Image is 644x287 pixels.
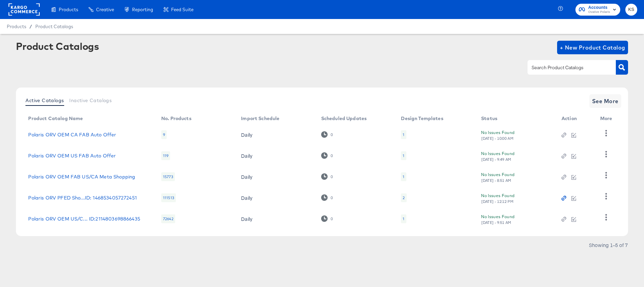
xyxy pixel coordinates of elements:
th: More [595,113,621,124]
div: 1 [401,130,406,139]
span: Active Catalogs [25,98,64,103]
td: Daily [236,124,315,145]
span: See More [592,96,619,106]
div: Showing 1–5 of 7 [589,243,628,247]
div: 1 [401,214,406,223]
div: Product Catalogs [16,41,99,52]
div: Design Templates [401,116,443,121]
div: 119 [161,151,170,160]
a: Polaris ORV OEM US/C... ID:2114803698866435 [28,216,140,222]
div: Scheduled Updates [321,116,367,121]
div: 1 [401,172,406,181]
div: 0 [330,195,333,200]
div: No. Products [161,116,191,121]
div: 1 [403,174,404,179]
div: 0 [330,174,333,179]
td: Daily [236,208,315,229]
span: / [26,24,35,29]
span: KS [628,6,634,14]
span: Products [7,24,26,29]
div: 0 [321,215,333,222]
span: Ovative Polaris [588,9,610,15]
div: 0 [330,216,333,221]
div: 2 [403,195,405,200]
a: Polaris ORV OEM US FAB Auto Offer [28,153,116,158]
button: AccountsOvative Polaris [575,4,620,16]
button: KS [625,4,637,16]
div: 1 [403,216,404,222]
div: 0 [330,153,333,158]
td: Daily [236,187,315,208]
div: 9 [161,130,167,139]
div: 0 [321,152,333,159]
span: Feed Suite [171,7,194,12]
div: 1 [401,151,406,160]
div: 1 [403,153,404,158]
div: Import Schedule [241,116,279,121]
th: Status [476,113,556,124]
a: Polaris ORV OEM FAB US/CA Meta Shopping [28,174,135,179]
div: 1 [403,132,404,137]
div: 0 [321,131,333,138]
span: Products [59,7,78,12]
div: 2 [401,193,406,202]
span: Creative [96,7,114,12]
button: + New Product Catalog [557,41,628,54]
div: 15773 [161,172,175,181]
div: 0 [321,173,333,180]
span: Inactive Catalogs [69,98,112,103]
td: Daily [236,145,315,166]
th: Action [556,113,595,124]
span: + New Product Catalog [560,43,625,52]
a: Polaris ORV PFED Sho...ID: 1468534057272451 [28,195,136,200]
a: Polaris ORV OEM CA FAB Auto Offer [28,132,116,137]
button: See More [589,94,621,108]
span: Accounts [588,4,610,11]
div: 0 [321,194,333,201]
td: Daily [236,166,315,187]
div: 72642 [161,214,175,223]
a: Product Catalogs [35,24,73,29]
div: 0 [330,132,333,137]
div: Product Catalog Name [28,116,83,121]
input: Search Product Catalogs [530,64,603,72]
div: 111513 [161,193,176,202]
span: Reporting [132,7,153,12]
